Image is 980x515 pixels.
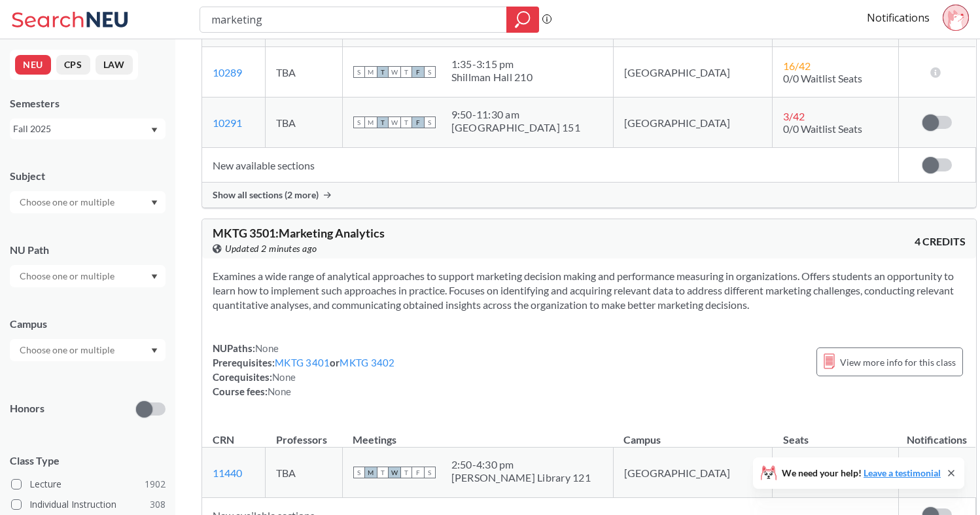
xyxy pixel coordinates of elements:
td: [GEOGRAPHIC_DATA] [613,448,773,498]
a: 10289 [213,66,242,79]
span: F [412,66,424,78]
div: CRN [213,433,234,447]
div: Fall 2025 [13,122,150,136]
span: W [389,66,400,78]
div: Shillman Hall 210 [451,71,533,84]
input: Choose one or multiple [13,268,123,284]
span: S [424,66,436,78]
span: 308 [150,497,166,512]
span: 1902 [145,477,166,491]
section: Examines a wide range of analytical approaches to support marketing decision making and performan... [213,269,966,312]
td: TBA [266,448,342,498]
th: Campus [613,419,773,448]
span: 3 / 42 [783,110,805,122]
span: None [255,342,279,354]
div: 2:50 - 4:30 pm [451,458,591,471]
div: NU Path [10,243,166,257]
span: M [365,467,377,478]
svg: magnifying glass [515,10,531,29]
span: None [268,385,291,397]
span: S [353,467,365,478]
input: Choose one or multiple [13,194,123,210]
span: 16 / 42 [783,60,811,72]
span: T [400,116,412,128]
div: [GEOGRAPHIC_DATA] 151 [451,121,580,134]
div: magnifying glass [506,7,539,33]
span: None [272,371,296,383]
span: MKTG 3501 : Marketing Analytics [213,226,385,240]
button: NEU [15,55,51,75]
span: 0/0 Waitlist Seats [783,72,862,84]
span: S [353,66,365,78]
input: Class, professor, course number, "phrase" [210,9,497,31]
div: [PERSON_NAME] Library 121 [451,471,591,484]
span: F [412,467,424,478]
td: [GEOGRAPHIC_DATA] [613,47,773,98]
span: S [424,116,436,128]
th: Meetings [342,419,613,448]
p: Honors [10,401,44,416]
div: Semesters [10,96,166,111]
svg: Dropdown arrow [151,128,158,133]
label: Individual Instruction [11,496,166,513]
div: NUPaths: Prerequisites: or Corequisites: Course fees: [213,341,395,399]
div: Fall 2025Dropdown arrow [10,118,166,139]
span: T [400,66,412,78]
span: View more info for this class [840,354,956,370]
span: T [377,116,389,128]
div: 1:35 - 3:15 pm [451,58,533,71]
button: CPS [56,55,90,75]
a: MKTG 3402 [340,357,394,368]
span: F [412,116,424,128]
span: T [400,467,412,478]
div: Dropdown arrow [10,265,166,287]
div: Campus [10,317,166,331]
span: Class Type [10,453,166,468]
span: 0/0 Waitlist Seats [783,122,862,135]
span: T [377,66,389,78]
span: Updated 2 minutes ago [225,241,317,256]
td: TBA [266,98,342,148]
td: [GEOGRAPHIC_DATA] [613,98,773,148]
div: Dropdown arrow [10,191,166,213]
span: 4 CREDITS [915,234,966,249]
a: Leave a testimonial [864,467,941,478]
th: Professors [266,419,342,448]
div: Show all sections (2 more) [202,183,976,207]
div: 9:50 - 11:30 am [451,108,580,121]
span: We need your help! [782,469,941,478]
svg: Dropdown arrow [151,348,158,353]
span: W [389,116,400,128]
span: S [353,116,365,128]
th: Notifications [898,419,975,448]
a: Notifications [867,10,930,25]
svg: Dropdown arrow [151,200,158,205]
button: LAW [96,55,133,75]
div: Dropdown arrow [10,339,166,361]
td: TBA [266,47,342,98]
input: Choose one or multiple [13,342,123,358]
span: T [377,467,389,478]
th: Seats [773,419,898,448]
a: MKTG 3401 [275,357,330,368]
svg: Dropdown arrow [151,274,158,279]
span: Show all sections (2 more) [213,189,319,201]
div: Subject [10,169,166,183]
label: Lecture [11,476,166,493]
span: M [365,66,377,78]
a: 10291 [213,116,242,129]
span: M [365,116,377,128]
span: W [389,467,400,478]
td: New available sections [202,148,898,183]
a: 11440 [213,467,242,479]
span: S [424,467,436,478]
